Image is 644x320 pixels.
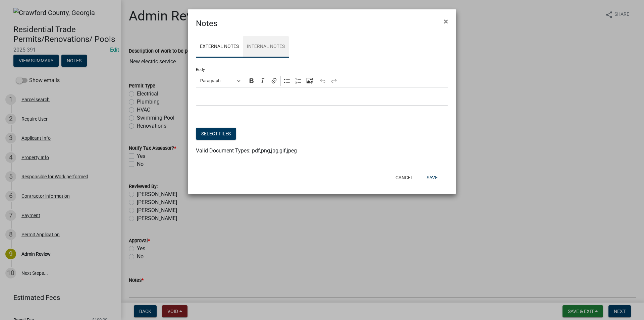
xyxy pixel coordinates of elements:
button: Save [421,172,443,184]
span: × [444,17,448,26]
button: Cancel [390,172,419,184]
button: Close [438,12,453,31]
div: Editor editing area: main. Press Alt+0 for help. [196,87,448,106]
label: Body [196,68,205,72]
button: Paragraph, Heading [197,76,244,86]
a: External Notes [196,36,243,58]
a: Internal Notes [243,36,289,58]
button: Select files [196,128,236,140]
h4: Notes [196,17,217,29]
div: Editor toolbar [196,74,448,87]
span: Valid Document Types: pdf,png,jpg,gif,jpeg [196,147,297,154]
span: Paragraph [200,77,235,85]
